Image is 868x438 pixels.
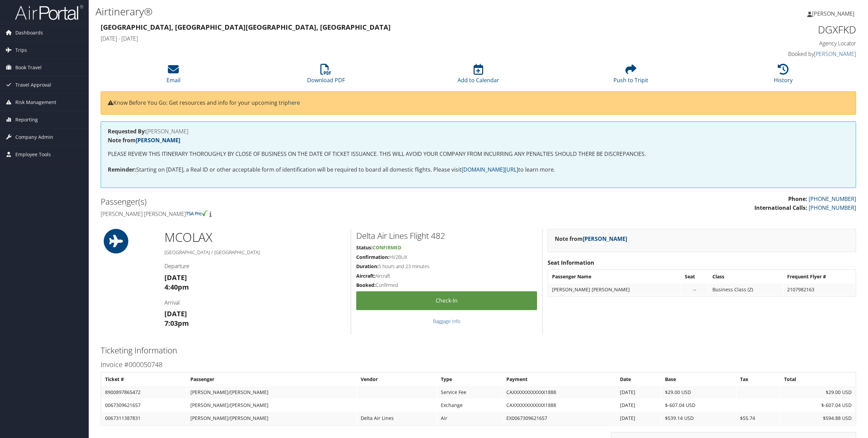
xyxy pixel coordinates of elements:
td: [PERSON_NAME]/[PERSON_NAME] [187,386,357,398]
strong: Confirmation: [356,254,389,260]
strong: [DATE] [164,273,187,282]
th: Type [437,373,502,385]
h1: MCO LAX [164,229,346,246]
strong: Phone: [788,195,807,203]
strong: Requested By: [108,128,146,135]
span: Risk Management [15,94,56,111]
a: [PHONE_NUMBER] [809,204,856,211]
p: PLEASE REVIEW THIS ITINERARY THOROUGHLY BY CLOSE OF BUSINESS ON THE DATE OF TICKET ISSUANCE. THIS... [108,150,849,159]
td: Service Fee [437,386,502,398]
strong: Booked: [356,282,376,288]
span: Dashboards [15,24,43,41]
h5: 5 hours and 23 minutes [356,263,537,270]
td: $29.00 USD [781,386,855,398]
td: [DATE] [617,386,661,398]
img: tsa-precheck.png [186,210,208,216]
h5: Confirmed [356,282,537,289]
td: $29.00 USD [662,386,736,398]
p: Starting on [DATE], a Real ID or other acceptable form of identification will be required to boar... [108,165,849,174]
th: Base [662,373,736,385]
a: Email [167,68,180,84]
span: Company Admin [15,129,53,146]
td: 0067309621657 [102,399,186,411]
strong: 4:40pm [164,282,189,292]
strong: Aircraft: [356,273,375,279]
td: [PERSON_NAME]/[PERSON_NAME] [187,399,357,411]
a: [PERSON_NAME] [583,235,627,243]
strong: Note from [108,136,180,144]
td: CAXXXXXXXXXXXX1888 [503,386,616,398]
strong: Reminder: [108,166,136,173]
h4: [PERSON_NAME] [108,129,849,134]
strong: Duration: [356,263,378,269]
strong: 7:03pm [164,319,189,328]
td: [PERSON_NAME]/[PERSON_NAME] [187,412,357,424]
h4: Agency Locator [675,40,856,47]
td: Delta Air Lines [357,412,437,424]
h5: Aircraft [356,273,537,279]
a: History [774,68,793,84]
td: CAXXXXXXXXXXXX1888 [503,399,616,411]
td: Exchange [437,399,502,411]
td: [PERSON_NAME] [PERSON_NAME] [549,283,681,296]
th: Ticket # [102,373,186,385]
td: [DATE] [617,399,661,411]
th: Total [781,373,855,385]
strong: International Calls: [754,204,807,211]
th: Class [709,271,783,283]
div: -- [685,287,705,293]
a: [PHONE_NUMBER] [809,195,856,203]
h5: HV2BUX [356,254,537,261]
h1: DGXFKD [675,23,856,37]
h4: Booked by [675,50,856,58]
td: $-607.04 USD [662,399,736,411]
h3: Invoice #000050748 [101,360,856,369]
th: Frequent Flyer # [784,271,855,283]
h2: Ticketing Information [101,345,856,356]
td: $594.88 USD [781,412,855,424]
a: Push to Tripit [613,68,648,84]
th: Payment [503,373,616,385]
td: Air [437,412,502,424]
strong: [DATE] [164,309,187,318]
a: [PERSON_NAME] [136,136,180,144]
td: Business Class (Z) [709,283,783,296]
a: Check-in [356,291,537,310]
th: Passenger [187,373,357,385]
strong: Seat Information [548,259,594,266]
h4: Departure [164,262,346,270]
td: $-607.04 USD [781,399,855,411]
td: EX0067309621657 [503,412,616,424]
th: Seat [681,271,708,283]
img: airportal-logo.png [15,4,83,20]
td: [DATE] [617,412,661,424]
td: $539.14 USD [662,412,736,424]
a: Download PDF [307,68,345,84]
a: Baggage Info [433,318,460,324]
h4: [DATE] - [DATE] [101,35,665,42]
a: [DOMAIN_NAME][URL] [462,166,518,173]
h1: Airtinerary® [96,4,606,19]
a: [PERSON_NAME] [807,3,861,24]
th: Date [617,373,661,385]
td: 0067311387831 [102,412,186,424]
a: here [288,99,300,106]
span: Trips [15,42,27,59]
strong: [GEOGRAPHIC_DATA], [GEOGRAPHIC_DATA] [GEOGRAPHIC_DATA], [GEOGRAPHIC_DATA] [101,23,391,32]
th: Tax [737,373,780,385]
span: Confirmed [373,244,401,251]
a: [PERSON_NAME] [814,50,856,58]
span: Employee Tools [15,146,51,163]
strong: Note from [555,235,627,243]
h2: Delta Air Lines Flight 482 [356,230,537,242]
th: Vendor [357,373,437,385]
h2: Passenger(s) [101,196,473,207]
span: [PERSON_NAME] [812,10,854,17]
td: $55.74 [737,412,780,424]
strong: Status: [356,244,373,251]
a: Add to Calendar [458,68,499,84]
td: 8900897865472 [102,386,186,398]
h4: Arrival [164,299,346,306]
th: Passenger Name [549,271,681,283]
h4: [PERSON_NAME] [PERSON_NAME] [101,210,473,218]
